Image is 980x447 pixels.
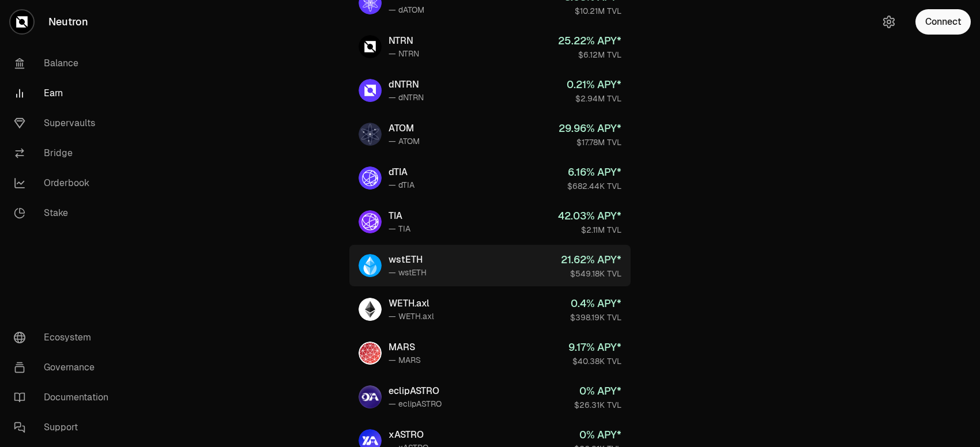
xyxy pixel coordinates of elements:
[349,157,631,199] a: dTIAdTIA— dTIA6.16% APY*$682.44K TVL
[5,78,125,108] a: Earn
[359,210,382,233] img: TIA
[389,135,420,147] div: — ATOM
[389,179,414,191] div: — dTIA
[564,5,621,17] div: $10.21M TVL
[349,289,631,330] a: WETH.axlWETH.axl— WETH.axl0.4% APY*$398.19K TVL
[349,245,631,286] a: wstETHwstETH— wstETH21.62% APY*$549.18K TVL
[389,267,427,278] div: — wstETH
[567,77,621,93] div: 0.21 % APY*
[389,253,427,267] div: wstETH
[568,339,621,355] div: 9.17 % APY*
[389,354,421,366] div: — MARS
[359,123,382,146] img: ATOM
[5,412,125,442] a: Support
[389,297,434,310] div: WETH.axl
[559,137,621,148] div: $17.78M TVL
[558,208,621,224] div: 42.03 % APY*
[574,399,621,411] div: $26.31K TVL
[389,340,421,354] div: MARS
[567,164,621,180] div: 6.16 % APY*
[389,92,424,103] div: — dNTRN
[5,323,125,353] a: Ecosystem
[5,168,125,198] a: Orderbook
[389,209,410,223] div: TIA
[5,108,125,138] a: Supervaults
[349,201,631,243] a: TIATIA— TIA42.03% APY*$2.11M TVL
[349,332,631,374] a: MARSMARS— MARS9.17% APY*$40.38K TVL
[389,223,410,234] div: — TIA
[5,48,125,78] a: Balance
[349,376,631,418] a: eclipASTROeclipASTRO— eclipASTRO0% APY*$26.31K TVL
[561,268,621,279] div: $549.18K TVL
[574,383,621,399] div: 0 % APY*
[389,398,442,410] div: — eclipASTRO
[5,198,125,228] a: Stake
[5,382,125,412] a: Documentation
[570,296,621,312] div: 0.4 % APY*
[389,78,424,92] div: dNTRN
[558,33,621,49] div: 25.22 % APY*
[359,79,382,102] img: dNTRN
[359,254,382,277] img: wstETH
[570,312,621,323] div: $398.19K TVL
[349,26,631,67] a: NTRNNTRN— NTRN25.22% APY*$6.12M TVL
[359,385,382,408] img: eclipASTRO
[359,298,382,321] img: WETH.axl
[559,120,621,137] div: 29.96 % APY*
[567,93,621,104] div: $2.94M TVL
[558,224,621,236] div: $2.11M TVL
[568,355,621,367] div: $40.38K TVL
[389,165,414,179] div: dTIA
[574,427,621,443] div: 0 % APY*
[349,113,631,155] a: ATOMATOM— ATOM29.96% APY*$17.78M TVL
[349,70,631,111] a: dNTRNdNTRN— dNTRN0.21% APY*$2.94M TVL
[389,4,424,16] div: — dATOM
[567,180,621,192] div: $682.44K TVL
[389,310,434,322] div: — WETH.axl
[389,34,419,48] div: NTRN
[561,252,621,268] div: 21.62 % APY*
[359,166,382,190] img: dTIA
[359,342,382,365] img: MARS
[915,9,971,35] button: Connect
[389,122,420,135] div: ATOM
[389,428,428,442] div: xASTRO
[359,35,382,58] img: NTRN
[558,49,621,60] div: $6.12M TVL
[5,138,125,168] a: Bridge
[389,48,419,59] div: — NTRN
[5,353,125,382] a: Governance
[389,384,442,398] div: eclipASTRO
